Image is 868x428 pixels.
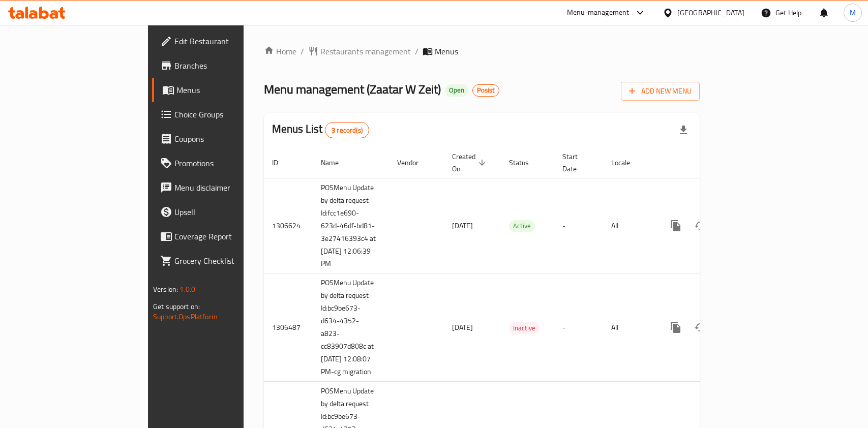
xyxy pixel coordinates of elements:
[554,178,603,273] td: -
[509,220,535,232] span: Active
[554,273,603,382] td: -
[313,178,389,273] td: POSMenu Update by delta request Id:fcc1e690-623d-46df-bd81-3e27416393c4 at [DATE] 12:06:39 PM
[415,45,418,57] li: /
[611,157,643,169] span: Locale
[174,59,285,72] span: Branches
[152,224,293,249] a: Coverage Report
[509,220,535,232] div: Active
[264,45,700,57] nav: breadcrumb
[445,86,468,95] span: Open
[152,249,293,273] a: Grocery Checklist
[174,255,285,267] span: Grocery Checklist
[435,45,458,57] span: Menus
[174,35,285,47] span: Edit Restaurant
[473,86,499,95] span: Posist
[320,45,411,57] span: Restaurants management
[174,230,285,242] span: Coverage Report
[445,84,468,97] div: Open
[153,310,218,323] a: Support.OpsPlatform
[850,7,856,18] span: M
[621,82,700,101] button: Add New Menu
[664,315,688,340] button: more
[325,126,369,135] span: 3 record(s)
[174,181,285,194] span: Menu disclaimer
[452,219,473,232] span: [DATE]
[174,206,285,218] span: Upsell
[301,45,304,57] li: /
[152,102,293,127] a: Choice Groups
[179,283,195,296] span: 1.0.0
[308,45,411,57] a: Restaurants management
[321,157,352,169] span: Name
[264,78,441,101] span: Menu management ( Zaatar W Zeit )
[509,322,540,334] span: Inactive
[452,150,489,175] span: Created On
[664,213,688,238] button: more
[272,157,291,169] span: ID
[153,283,178,296] span: Version:
[452,321,473,334] span: [DATE]
[688,213,712,238] button: Change Status
[325,122,369,138] div: Total records count
[397,157,432,169] span: Vendor
[174,108,285,120] span: Choice Groups
[152,53,293,78] a: Branches
[174,133,285,145] span: Coupons
[272,121,369,138] h2: Menus List
[562,150,591,175] span: Start Date
[174,157,285,169] span: Promotions
[313,273,389,382] td: POSMenu Update by delta request Id:bc9be673-d634-4352-a823-cc83907d808c at [DATE] 12:08:07 PM-cg ...
[152,127,293,151] a: Coupons
[603,178,655,273] td: All
[152,175,293,200] a: Menu disclaimer
[152,151,293,175] a: Promotions
[509,157,542,169] span: Status
[603,273,655,382] td: All
[176,84,285,96] span: Menus
[567,7,630,19] div: Menu-management
[152,200,293,224] a: Upsell
[677,7,744,18] div: [GEOGRAPHIC_DATA]
[152,78,293,102] a: Menus
[629,85,692,98] span: Add New Menu
[152,29,293,53] a: Edit Restaurant
[153,300,200,313] span: Get support on:
[509,322,540,334] div: Inactive
[655,147,769,178] th: Actions
[671,118,696,142] div: Export file
[688,315,712,340] button: Change Status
